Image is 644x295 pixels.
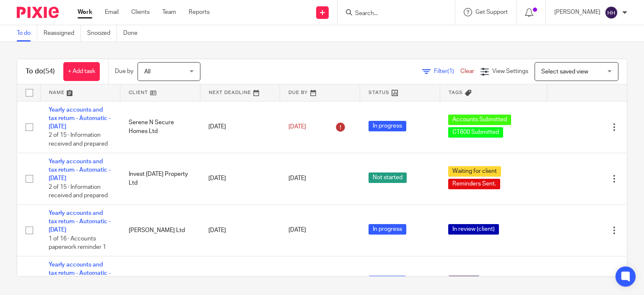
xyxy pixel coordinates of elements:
[448,224,499,235] span: In review (client)
[26,67,55,76] h1: To do
[448,115,511,125] span: Accounts Submitted
[115,67,133,76] p: Due by
[475,9,508,15] span: Get Support
[17,25,37,42] a: To do
[369,276,406,286] span: In progress
[44,25,81,42] a: Reassigned
[87,25,117,42] a: Snoozed
[434,68,460,74] span: Filter
[369,224,406,235] span: In progress
[460,68,474,74] a: Clear
[49,210,111,233] a: Yearly accounts and tax return - Automatic - [DATE]
[369,172,407,183] span: Not started
[448,276,480,286] span: In review
[123,25,144,42] a: Done
[105,8,119,16] a: Email
[449,90,463,95] span: Tags
[43,68,55,75] span: (54)
[120,153,200,204] td: Invest [DATE] Property Ltd
[200,153,280,204] td: [DATE]
[369,121,406,131] span: In progress
[448,166,501,177] span: Waiting for client
[354,10,430,18] input: Search
[49,107,111,130] a: Yearly accounts and tax return - Automatic - [DATE]
[78,8,92,16] a: Work
[162,8,176,16] a: Team
[17,7,59,18] img: Pixie
[554,8,600,16] p: [PERSON_NAME]
[63,62,100,81] a: + Add task
[144,69,151,75] span: All
[49,184,108,199] span: 2 of 15 · Information received and prepared
[200,101,280,153] td: [DATE]
[131,8,150,16] a: Clients
[189,8,210,16] a: Reports
[288,176,306,182] span: [DATE]
[49,133,108,147] span: 2 of 15 · Information received and prepared
[120,101,200,153] td: Serene N Secure Homes Ltd
[288,227,306,233] span: [DATE]
[49,236,106,251] span: 1 of 16 · Accounts paperwork reminder 1
[120,204,200,256] td: [PERSON_NAME] Ltd
[448,179,500,189] span: Reminders Sent.
[541,69,588,75] span: Select saved view
[288,124,306,130] span: [DATE]
[49,159,111,182] a: Yearly accounts and tax return - Automatic - [DATE]
[447,68,454,74] span: (1)
[49,262,111,285] a: Yearly accounts and tax return - Automatic - [DATE]
[448,127,503,138] span: CT600 Submitted
[492,68,528,74] span: View Settings
[605,6,618,19] img: svg%3E
[200,204,280,256] td: [DATE]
